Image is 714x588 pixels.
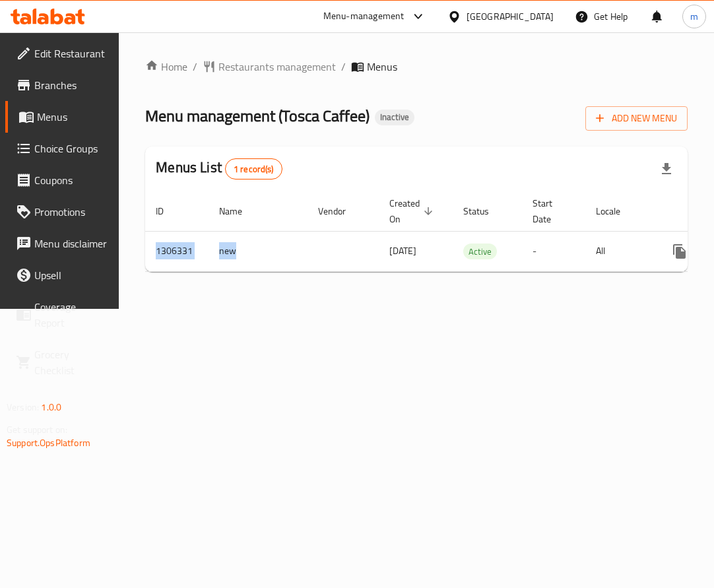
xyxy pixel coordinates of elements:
span: Menu disclaimer [34,236,109,251]
span: Coupons [34,172,109,188]
a: Branches [5,69,119,101]
span: Coverage Report [34,299,109,331]
span: Promotions [34,204,109,220]
nav: breadcrumb [145,59,688,75]
a: Home [145,59,187,75]
td: 1306331 [145,231,209,271]
div: Menu-management [323,9,405,24]
button: more [664,236,696,267]
span: Menus [367,59,397,75]
span: Active [463,244,497,259]
a: Support.OpsPlatform [7,434,90,451]
a: Menus [5,101,119,133]
span: Locale [596,203,637,219]
span: [DATE] [389,242,416,259]
div: Export file [651,153,682,185]
a: Promotions [5,196,119,228]
a: Menu disclaimer [5,228,119,259]
a: Coupons [5,164,119,196]
span: Start Date [533,195,569,227]
li: / [193,59,197,75]
div: Inactive [375,110,414,125]
span: Vendor [318,203,363,219]
span: Restaurants management [218,59,336,75]
span: Menu management ( Tosca Caffee ) [145,101,370,131]
span: Inactive [375,112,414,123]
span: Version: [7,399,39,416]
span: ID [156,203,181,219]
span: Get support on: [7,421,67,438]
span: Menus [37,109,109,125]
td: - [522,231,585,271]
td: All [585,231,653,271]
a: Edit Restaurant [5,38,119,69]
span: 1.0.0 [41,399,61,416]
span: Edit Restaurant [34,46,109,61]
span: Upsell [34,267,109,283]
span: Branches [34,77,109,93]
a: Upsell [5,259,119,291]
span: 1 record(s) [226,163,282,176]
span: Created On [389,195,437,227]
div: [GEOGRAPHIC_DATA] [467,9,554,24]
span: Name [219,203,259,219]
div: Total records count [225,158,282,180]
a: Choice Groups [5,133,119,164]
span: m [690,9,698,24]
span: Choice Groups [34,141,109,156]
h2: Menus List [156,158,282,180]
li: / [341,59,346,75]
a: Coverage Report [5,291,119,339]
span: Status [463,203,506,219]
td: new [209,231,308,271]
a: Grocery Checklist [5,339,119,386]
button: Add New Menu [585,106,688,131]
span: Add New Menu [596,110,677,127]
a: Restaurants management [203,59,336,75]
span: Grocery Checklist [34,346,109,378]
